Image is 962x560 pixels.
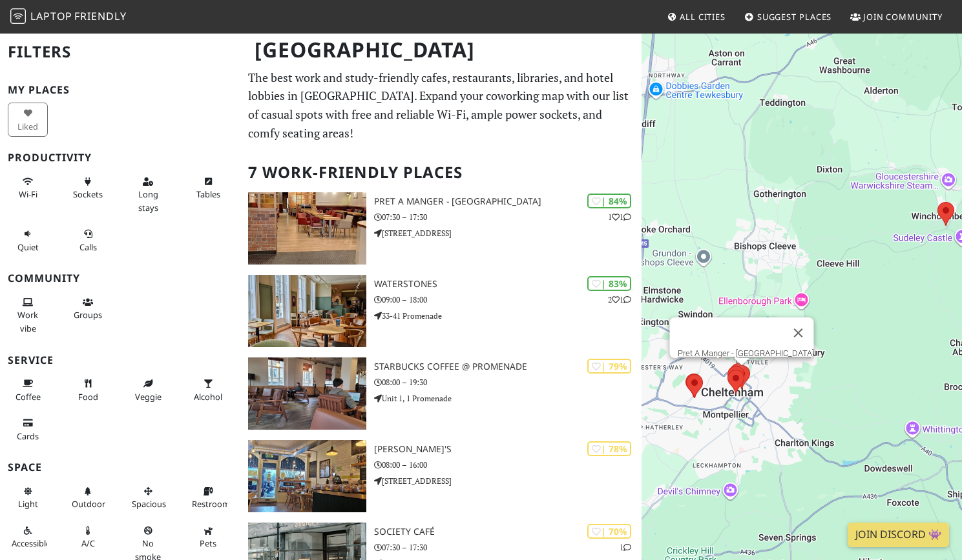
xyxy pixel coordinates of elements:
button: Tables [188,171,228,205]
a: All Cities [662,5,731,28]
span: Work-friendly tables [196,188,220,200]
div: | 70% [587,524,631,539]
h3: Pret A Manger - [GEOGRAPHIC_DATA] [374,196,642,207]
p: 07:30 – 17:30 [374,211,642,223]
span: Coffee [16,391,41,403]
span: All Cities [680,11,726,23]
h3: Service [8,354,233,366]
button: Long stays [128,171,168,218]
button: Light [8,481,48,515]
a: Suggest Places [739,5,837,28]
button: Wi-Fi [8,171,48,205]
span: Air conditioned [81,537,95,549]
span: Friendly [74,9,126,23]
button: Cards [8,412,48,446]
button: Spacious [128,481,168,515]
div: | 83% [587,276,631,291]
button: Veggie [128,373,168,407]
span: Suggest Places [757,11,832,23]
p: 08:00 – 16:00 [374,459,642,471]
span: Join Community [863,11,943,23]
a: Join Discord 👾 [848,523,949,547]
button: Groups [68,292,108,326]
button: Quiet [8,223,48,257]
span: Outdoor area [72,498,105,510]
img: Pret A Manger - High Street [248,192,366,265]
a: Waterstones | 83% 21 Waterstones 09:00 – 18:00 33-41 Promenade [240,275,641,347]
button: Close [782,317,813,348]
a: Join Community [845,5,948,28]
button: Work vibe [8,292,48,339]
h3: [PERSON_NAME]'s [374,444,642,455]
span: Veggie [135,391,162,403]
img: Waterstones [248,275,366,347]
span: Quiet [17,241,39,253]
span: Pet friendly [200,537,216,549]
button: Alcohol [188,373,228,407]
span: Restroom [192,498,230,510]
h3: Space [8,461,233,474]
span: Video/audio calls [79,241,97,253]
span: Long stays [138,188,158,213]
p: 1 1 [608,211,631,223]
h3: Waterstones [374,279,642,290]
p: 08:00 – 19:30 [374,376,642,388]
p: Unit 1, 1 Promenade [374,392,642,405]
p: 33-41 Promenade [374,310,642,322]
h3: Community [8,272,233,285]
span: Natural light [18,498,38,510]
span: Group tables [74,309,102,321]
div: | 79% [587,359,631,374]
button: A/C [68,520,108,554]
h3: Productivity [8,152,233,164]
a: Pret A Manger - High Street | 84% 11 Pret A Manger - [GEOGRAPHIC_DATA] 07:30 – 17:30 [STREET_ADDR... [240,192,641,265]
p: 1 [620,541,631,554]
span: People working [17,309,38,334]
button: Restroom [188,481,228,515]
button: Outdoor [68,481,108,515]
span: Power sockets [73,188,103,200]
p: 09:00 – 18:00 [374,294,642,306]
button: Food [68,373,108,407]
button: Accessible [8,520,48,554]
p: [STREET_ADDRESS] [374,475,642,487]
span: Accessible [12,537,50,549]
h1: [GEOGRAPHIC_DATA] [244,32,638,68]
p: [STREET_ADDRESS] [374,227,642,239]
span: Alcohol [194,391,222,403]
a: Pret A Manger - [GEOGRAPHIC_DATA] [677,348,813,358]
img: LaptopFriendly [10,8,26,24]
button: Sockets [68,171,108,205]
div: | 78% [587,441,631,456]
button: Calls [68,223,108,257]
span: Spacious [132,498,166,510]
p: 2 1 [608,294,631,306]
button: Pets [188,520,228,554]
p: 07:30 – 17:30 [374,541,642,554]
a: LaptopFriendly LaptopFriendly [10,6,127,28]
span: Laptop [30,9,72,23]
h3: Society Café [374,526,642,537]
h2: Filters [8,32,233,72]
span: Credit cards [17,430,39,442]
button: Coffee [8,373,48,407]
a: Madison's | 78% [PERSON_NAME]'s 08:00 – 16:00 [STREET_ADDRESS] [240,440,641,512]
h3: My Places [8,84,233,96]
h3: Starbucks Coffee @ Promenade [374,361,642,372]
img: Starbucks Coffee @ Promenade [248,357,366,430]
div: | 84% [587,194,631,208]
img: Madison's [248,440,366,512]
p: The best work and study-friendly cafes, restaurants, libraries, and hotel lobbies in [GEOGRAPHIC_... [248,68,633,143]
span: Stable Wi-Fi [19,188,37,200]
span: Food [78,391,98,403]
a: Starbucks Coffee @ Promenade | 79% Starbucks Coffee @ Promenade 08:00 – 19:30 Unit 1, 1 Promenade [240,357,641,430]
h2: 7 Work-Friendly Places [248,153,633,192]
